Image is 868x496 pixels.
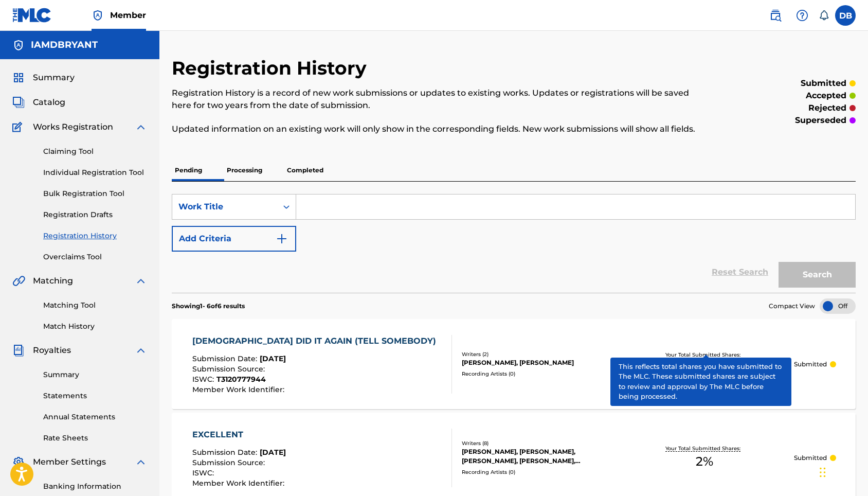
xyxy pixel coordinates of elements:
[462,439,614,447] div: Writers ( 8 )
[43,146,147,157] a: Claiming Tool
[192,364,267,374] span: Submission Source :
[135,456,147,468] img: expand
[794,360,827,369] p: Submitted
[43,391,147,401] a: Statements
[769,302,815,311] span: Compact View
[839,317,868,416] iframe: Resource Center
[192,375,216,384] span: ISWC :
[796,9,808,22] img: help
[192,385,287,394] span: Member Work Identifier :
[43,300,147,311] a: Matching Tool
[43,252,147,262] a: Overclaims Tool
[260,448,286,457] span: [DATE]
[12,275,25,287] img: Matching
[12,121,26,133] img: Works Registration
[92,9,104,22] img: Top Rightsholder
[135,121,147,133] img: expand
[12,39,25,51] img: Accounts
[665,445,743,452] p: Your Total Submitted Shares:
[172,194,856,293] form: Search Form
[260,354,286,363] span: [DATE]
[43,209,147,220] a: Registration Drafts
[43,188,147,199] a: Bulk Registration Tool
[192,479,287,488] span: Member Work Identifier :
[819,10,829,21] div: Notifications
[769,9,782,22] img: search
[12,344,25,357] img: Royalties
[835,5,856,26] div: User Menu
[817,447,868,496] iframe: Chat Widget
[765,5,786,26] a: Public Search
[801,77,846,90] p: submitted
[33,456,106,468] span: Member Settings
[12,72,75,84] a: SummarySummary
[135,344,147,357] img: expand
[12,8,52,23] img: MLC Logo
[43,369,147,380] a: Summary
[192,448,260,457] span: Submission Date :
[43,321,147,332] a: Match History
[192,429,287,441] div: EXCELLENT
[462,468,614,476] div: Recording Artists ( 0 )
[12,72,25,84] img: Summary
[284,160,327,181] p: Completed
[43,481,147,492] a: Banking Information
[691,359,717,377] span: 49 %
[33,72,75,84] span: Summary
[172,302,245,311] p: Showing 1 - 6 of 6 results
[172,319,856,409] a: [DEMOGRAPHIC_DATA] DID IT AGAIN (TELL SOMEBODY)Submission Date:[DATE]Submission Source:ISWC:T3120...
[110,9,146,21] span: Member
[792,5,812,26] div: Help
[462,350,614,358] div: Writers ( 2 )
[172,57,372,80] h2: Registration History
[808,102,846,114] p: rejected
[172,87,698,112] p: Registration History is a record of new work submissions or updates to existing works. Updates or...
[192,458,267,467] span: Submission Source :
[33,344,71,357] span: Royalties
[806,90,846,102] p: accepted
[33,275,73,287] span: Matching
[820,457,826,488] div: Drag
[172,123,698,135] p: Updated information on an existing work will only show in the corresponding fields. New work subm...
[224,160,265,181] p: Processing
[216,375,266,384] span: T3120777944
[172,160,205,181] p: Pending
[12,96,25,109] img: Catalog
[43,167,147,178] a: Individual Registration Tool
[462,370,614,378] div: Recording Artists ( 0 )
[665,351,743,359] p: Your Total Submitted Shares:
[178,201,271,213] div: Work Title
[43,433,147,444] a: Rate Sheets
[43,231,147,241] a: Registration History
[276,233,288,245] img: 9d2ae6d4665cec9f34b9.svg
[43,412,147,422] a: Annual Statements
[33,96,65,109] span: Catalog
[794,453,827,463] p: Submitted
[172,226,296,252] button: Add Criteria
[795,114,846,127] p: superseded
[696,452,713,471] span: 2 %
[12,456,25,468] img: Member Settings
[192,468,216,477] span: ISWC :
[135,275,147,287] img: expand
[462,447,614,466] div: [PERSON_NAME], [PERSON_NAME], [PERSON_NAME], [PERSON_NAME], [PERSON_NAME], [PERSON_NAME], [PERSON...
[192,354,260,363] span: Submission Date :
[12,96,65,109] a: CatalogCatalog
[33,121,113,133] span: Works Registration
[31,39,98,51] h5: IAMDBRYANT
[462,358,614,367] div: [PERSON_NAME], [PERSON_NAME]
[192,335,441,347] div: [DEMOGRAPHIC_DATA] DID IT AGAIN (TELL SOMEBODY)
